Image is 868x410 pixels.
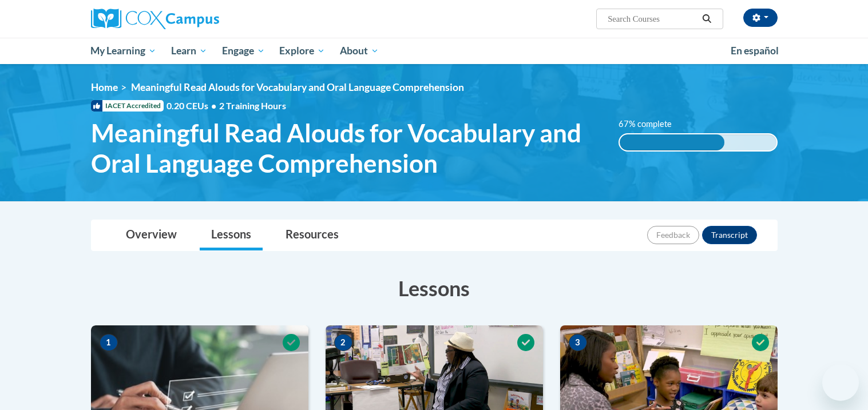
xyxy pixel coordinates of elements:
[723,39,786,63] a: En español
[91,9,219,29] img: Cox Campus
[91,9,308,29] a: Cox Campus
[822,364,859,401] iframe: Button to launch messaging window
[274,220,350,250] a: Resources
[334,334,352,351] span: 2
[211,100,216,111] span: •
[91,81,118,93] a: Home
[131,81,464,93] span: Meaningful Read Alouds for Vocabulary and Oral Language Comprehension
[222,44,265,58] span: Engage
[114,220,188,250] a: Overview
[167,99,219,112] span: 0.20 CEUs
[100,334,118,351] span: 1
[74,38,795,64] div: Main menu
[647,226,699,244] button: Feedback
[332,38,386,64] a: About
[620,134,724,150] div: 67% complete
[171,44,207,58] span: Learn
[164,38,215,64] a: Learn
[90,44,156,58] span: My Learning
[215,38,272,64] a: Engage
[91,100,164,112] span: IACET Accredited
[84,38,164,64] a: My Learning
[219,100,286,111] span: 2 Training Hours
[200,220,263,250] a: Lessons
[698,12,715,26] button: Search
[743,9,778,27] button: Account Settings
[619,118,684,130] label: 67% complete
[279,44,325,58] span: Explore
[340,44,379,58] span: About
[272,38,332,64] a: Explore
[91,118,602,178] span: Meaningful Read Alouds for Vocabulary and Oral Language Comprehension
[91,274,778,302] h3: Lessons
[702,226,757,244] button: Transcript
[607,12,698,26] input: Search Courses
[731,45,779,57] span: En español
[569,334,587,351] span: 3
